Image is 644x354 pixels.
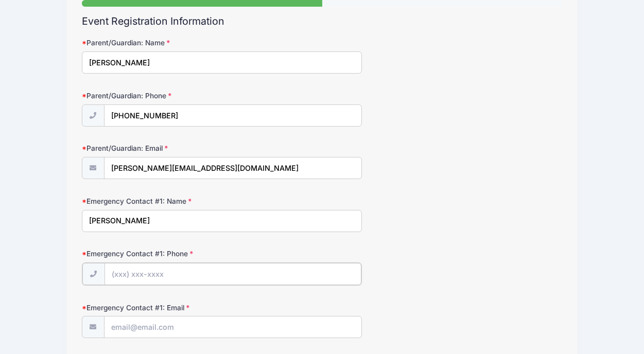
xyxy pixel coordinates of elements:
input: email@email.com [104,157,362,179]
label: Emergency Contact #1: Phone [82,249,242,259]
h2: Event Registration Information [82,15,563,27]
label: Emergency Contact #1: Name [82,196,242,206]
label: Parent/Guardian: Phone [82,91,242,101]
input: (xxx) xxx-xxxx [105,263,362,285]
label: Emergency Contact #1: Email [82,303,242,313]
label: Parent/Guardian: Email [82,143,242,153]
label: Parent/Guardian: Name [82,38,242,48]
input: (xxx) xxx-xxxx [104,104,362,127]
input: email@email.com [104,316,362,338]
